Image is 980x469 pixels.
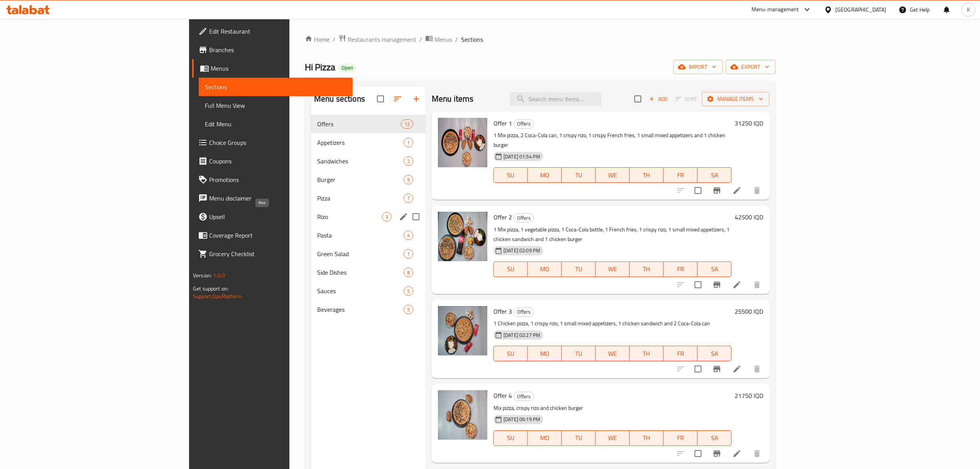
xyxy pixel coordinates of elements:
[596,262,630,277] button: WE
[497,348,525,359] span: SU
[690,445,706,462] span: Select to update
[438,390,487,440] img: Offer 4
[528,262,562,277] button: MO
[404,175,413,184] div: items
[630,91,646,107] span: Select section
[438,212,487,261] img: Offer 2
[317,119,401,129] span: Offers
[701,348,728,359] span: SA
[404,305,413,314] div: items
[199,115,353,133] a: Edit Menu
[565,432,593,444] span: TU
[732,449,742,458] a: Edit menu item
[461,35,483,44] span: Sections
[664,346,698,361] button: FR
[596,346,630,361] button: WE
[500,331,543,339] span: [DATE] 02:27 PM
[735,306,763,317] h6: 25500 IQD
[192,152,353,170] a: Coupons
[398,211,409,223] button: edit
[311,170,426,189] div: Burger9
[510,92,601,106] input: search
[514,308,534,316] span: Offers
[514,392,534,401] span: Offers
[493,306,512,317] span: Offer 3
[404,286,413,296] div: items
[317,286,404,296] div: Sauces
[317,212,382,221] span: Rizo
[311,152,426,170] div: Sandwiches2
[382,212,392,221] div: items
[205,82,346,92] span: Sections
[690,182,706,199] span: Select to update
[698,346,732,361] button: SA
[748,181,766,200] button: delete
[199,96,353,115] a: Full Menu View
[732,364,742,374] a: Edit menu item
[404,287,413,295] span: 5
[317,138,404,147] span: Appetizers
[311,245,426,263] div: Green Salad1
[192,189,353,207] a: Menu disclaimer
[404,306,413,313] span: 5
[646,93,671,105] span: Add item
[500,416,543,423] span: [DATE] 06:19 PM
[404,138,413,147] div: items
[531,263,559,275] span: MO
[528,346,562,361] button: MO
[514,213,534,223] div: Offers
[667,263,694,275] span: FR
[514,308,534,317] div: Offers
[311,133,426,152] div: Appetizers1
[192,133,353,152] a: Choice Groups
[404,250,413,258] span: 1
[401,121,413,128] span: 12
[748,360,766,378] button: delete
[562,167,596,183] button: TU
[192,22,353,41] a: Edit Restaurant
[389,90,407,108] span: Sort sections
[404,268,413,277] div: items
[317,156,404,166] span: Sandwiches
[748,275,766,294] button: delete
[317,231,404,240] span: Pasta
[404,232,413,239] span: 4
[664,167,698,183] button: FR
[565,263,593,275] span: TU
[732,62,769,72] span: export
[317,249,404,258] div: Green Salad
[500,153,543,160] span: [DATE] 01:54 PM
[667,170,694,181] span: FR
[348,35,416,44] span: Restaurants management
[192,59,353,78] a: Menus
[311,226,426,245] div: Pasta4
[562,346,596,361] button: TU
[701,170,728,181] span: SA
[679,62,716,72] span: import
[531,170,559,181] span: MO
[404,158,413,165] span: 2
[209,231,346,240] span: Coverage Report
[192,226,353,245] a: Coverage Report
[531,348,559,359] span: MO
[317,305,404,314] span: Beverages
[667,348,694,359] span: FR
[311,300,426,319] div: Beverages5
[404,139,413,146] span: 1
[317,194,404,203] div: Pizza
[404,231,413,240] div: items
[305,34,776,44] nav: breadcrumb
[565,170,593,181] span: TU
[311,112,426,322] nav: Menu sections
[514,119,534,129] div: Offers
[317,268,404,277] span: Side Dishes
[209,156,346,166] span: Coupons
[372,91,389,107] span: Select all sections
[630,262,664,277] button: TH
[211,64,346,73] span: Menus
[671,93,702,105] span: Select section first
[493,117,512,129] span: Offer 1
[633,170,661,181] span: TH
[732,186,742,195] a: Edit menu item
